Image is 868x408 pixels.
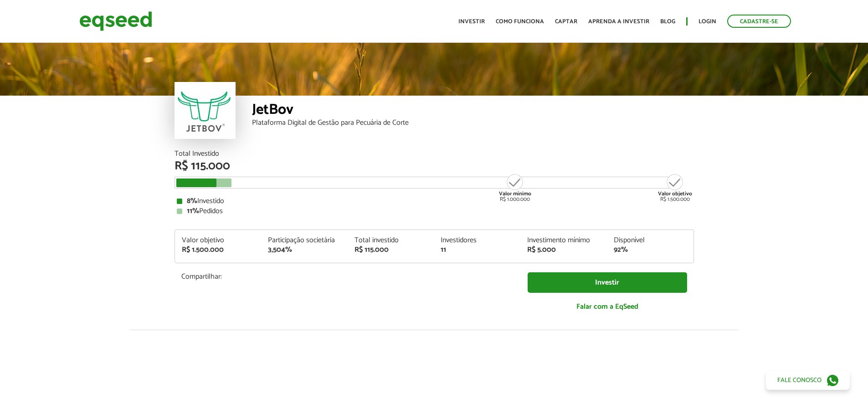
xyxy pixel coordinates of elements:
strong: Valor objetivo [658,189,692,198]
a: Investir [528,272,687,293]
a: Investir [458,19,485,25]
div: Total Investido [175,150,694,158]
div: R$ 115.000 [175,160,694,172]
div: Investimento mínimo [527,237,600,244]
div: R$ 1.500.000 [182,246,255,254]
div: Valor objetivo [182,237,255,244]
a: Aprenda a investir [588,19,649,25]
div: Investidores [441,237,514,244]
a: Cadastre-se [727,15,791,28]
a: Como funciona [496,19,544,25]
img: EqSeed [79,9,152,33]
div: JetBov [252,102,694,119]
p: Compartilhar: [181,272,514,281]
a: Fale conosco [766,371,850,390]
a: Falar com a EqSeed [528,297,687,316]
a: Login [699,19,716,25]
div: Pedidos [177,208,692,215]
div: Disponível [614,237,687,244]
strong: 11% [187,205,199,217]
strong: Valor mínimo [499,189,531,198]
a: Blog [660,19,675,25]
div: Total investido [354,237,427,244]
div: 3,504% [268,246,341,254]
div: R$ 1.500.000 [658,173,692,202]
div: Participação societária [268,237,341,244]
div: R$ 115.000 [354,246,427,254]
div: R$ 5.000 [527,246,600,254]
div: Plataforma Digital de Gestão para Pecuária de Corte [252,119,694,127]
a: Captar [555,19,577,25]
div: 92% [614,246,687,254]
strong: 8% [187,195,197,207]
div: R$ 1.000.000 [498,173,532,202]
div: 11 [441,246,514,254]
div: Investido [177,198,692,205]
